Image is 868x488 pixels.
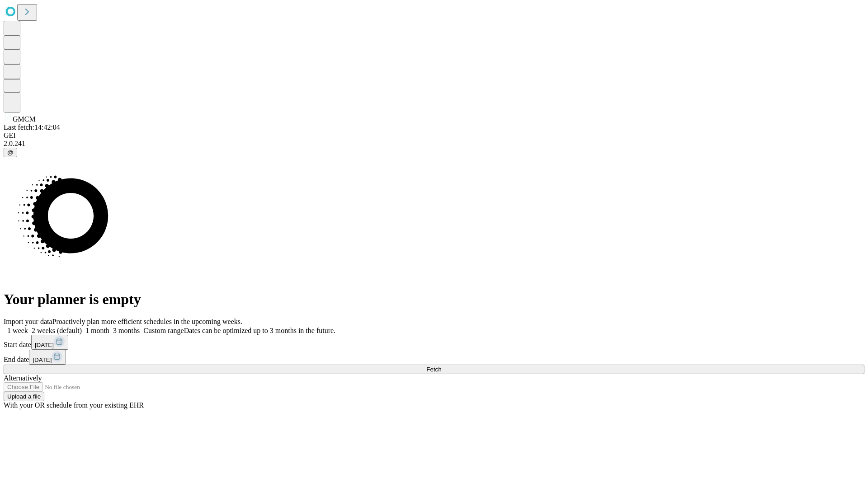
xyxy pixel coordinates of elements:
[4,374,42,382] span: Alternatively
[7,327,28,334] span: 1 week
[13,115,36,123] span: GMCM
[4,392,44,401] button: Upload a file
[7,149,14,156] span: @
[35,342,54,348] span: [DATE]
[4,123,60,131] span: Last fetch: 14:42:04
[4,131,864,140] div: GEI
[4,365,864,374] button: Fetch
[4,318,52,325] span: Import your data
[29,350,66,365] button: [DATE]
[4,401,144,409] span: With your OR schedule from your existing EHR
[426,366,441,373] span: Fetch
[85,327,109,334] span: 1 month
[32,327,82,334] span: 2 weeks (default)
[52,318,242,325] span: Proactively plan more efficient schedules in the upcoming weeks.
[4,335,864,350] div: Start date
[4,291,864,308] h1: Your planner is empty
[33,357,52,363] span: [DATE]
[143,327,184,334] span: Custom range
[31,335,68,350] button: [DATE]
[113,327,140,334] span: 3 months
[4,140,864,148] div: 2.0.241
[4,350,864,365] div: End date
[184,327,335,334] span: Dates can be optimized up to 3 months in the future.
[4,148,17,157] button: @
